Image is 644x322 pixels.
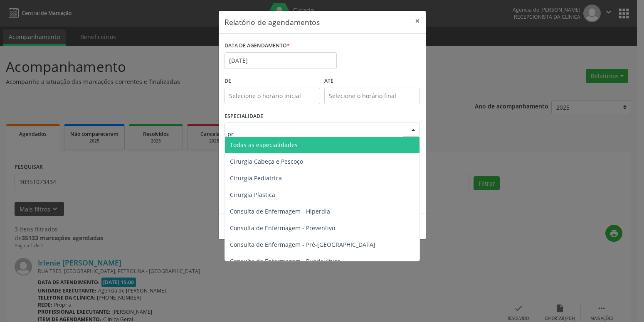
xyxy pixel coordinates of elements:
button: Close [409,11,426,31]
span: Consulta de Enfermagem - Preventivo [230,224,335,232]
label: De [225,75,320,88]
span: Cirurgia Pediatrica [230,174,282,182]
span: Consulta de Enfermagem - Hiperdia [230,207,330,215]
span: Cirurgia Cabeça e Pescoço [230,157,303,165]
span: Cirurgia Plastica [230,191,275,199]
input: Selecione o horário inicial [225,88,320,104]
input: Selecione uma data ou intervalo [225,52,337,69]
span: Consulta de Enfermagem - Puericultura [230,257,341,265]
label: ATÉ [324,75,420,88]
span: Todas as especialidades [230,141,298,149]
h5: Relatório de agendamentos [225,17,320,27]
label: ESPECIALIDADE [225,110,263,123]
input: Seleciona uma especialidade [227,125,403,142]
span: Consulta de Enfermagem - Pré-[GEOGRAPHIC_DATA] [230,241,375,248]
input: Selecione o horário final [324,88,420,104]
label: DATA DE AGENDAMENTO [225,39,290,52]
